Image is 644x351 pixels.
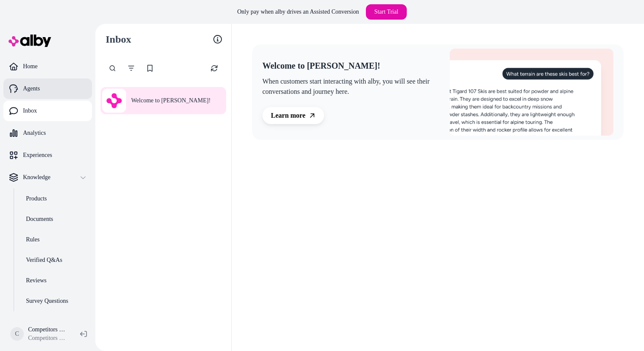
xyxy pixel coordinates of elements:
h2: Welcome to [PERSON_NAME]! [262,61,440,71]
p: Verified Q&As [26,256,62,264]
p: Survey Questions [26,297,68,305]
p: Rules [26,235,40,244]
p: Experiences [23,151,52,160]
a: Home [3,56,92,77]
span: Competitors Outlet [28,334,66,342]
p: Home [23,62,37,71]
a: Analytics [3,123,92,143]
img: alby Logo [9,35,51,47]
p: Welcome to [PERSON_NAME]! [131,96,210,106]
a: Survey Questions [17,291,92,311]
p: Knowledge [23,173,51,182]
span: C [10,327,24,341]
a: Verified Q&As [17,250,92,270]
p: Agents [23,84,40,93]
a: Agents [3,78,92,99]
p: When customers start interacting with alby, you will see their conversations and journey here. [262,76,440,97]
img: Alby [106,93,122,109]
a: Rules [17,229,92,250]
a: Start Trial [366,4,407,20]
p: Reviews [26,276,46,285]
button: Filter [123,60,140,77]
a: Inbox [3,101,92,121]
p: Competitors Outlet Shopify [28,325,66,334]
a: Experiences [3,145,92,165]
p: Inbox [23,107,37,115]
a: Learn more [262,107,324,124]
a: Products [17,189,92,209]
button: Knowledge [3,167,92,188]
h2: Inbox [106,33,131,46]
button: CCompetitors Outlet ShopifyCompetitors Outlet [5,320,73,348]
p: Only pay when alby drives an Assisted Conversion [237,8,359,16]
img: Welcome to alby! [450,49,613,136]
button: Refresh [206,60,223,77]
p: Analytics [23,129,46,137]
p: Products [26,194,47,203]
p: Documents [26,215,53,223]
a: Reviews [17,270,92,291]
a: Documents [17,209,92,229]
